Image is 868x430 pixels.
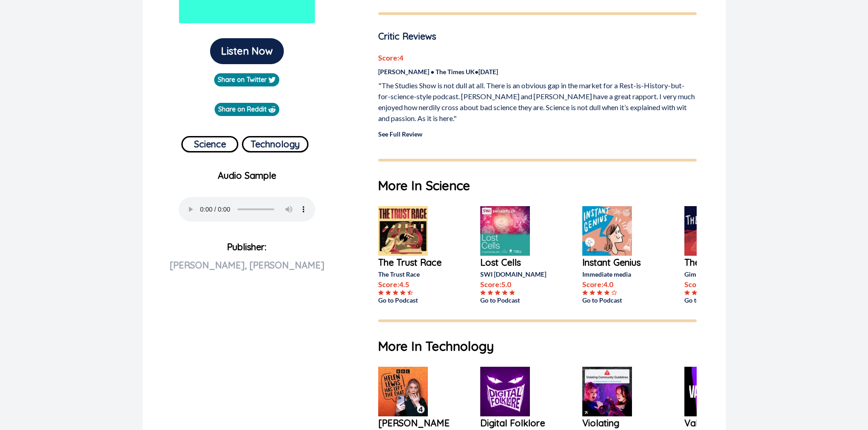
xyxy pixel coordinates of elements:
[480,269,553,279] p: SWI [DOMAIN_NAME]
[582,206,632,256] img: Instant Genius
[378,80,697,124] p: "The Studies Show is not dull at all. There is an obvious gap in the market for a Rest-is-History...
[582,295,655,305] a: Go to Podcast
[480,367,530,416] img: Digital Folklore
[150,169,344,182] p: Audio Sample
[582,256,655,269] a: Instant Genius
[181,136,238,152] button: Science
[378,206,428,256] img: The Trust Race
[582,367,632,416] img: Violating Community Guidelines with Brittany Broski and Sarah Schauer
[214,73,279,86] a: Share on Twitter
[582,279,655,290] p: Score: 4.0
[210,38,284,64] button: Listen Now
[378,367,428,416] img: Helen Lewis Has Left the Chat
[378,176,697,195] h1: More In Science
[684,256,757,269] a: The Habitat
[378,67,697,76] p: [PERSON_NAME] • The Times UK • [DATE]
[480,416,553,430] a: Digital Folklore
[684,279,757,290] p: Score: 5.0
[582,269,655,279] p: Immediate media
[378,279,451,290] p: Score: 4.5
[684,206,734,256] img: The Habitat
[169,259,324,271] span: [PERSON_NAME], [PERSON_NAME]
[378,269,451,279] p: The Trust Race
[179,197,315,222] audio: Your browser does not support the audio element
[480,256,553,269] a: Lost Cells
[242,136,308,152] button: Technology
[684,416,757,430] a: Validated
[378,30,697,43] p: Critic Reviews
[378,337,697,356] h1: More In Technology
[378,52,697,63] p: Score: 4
[480,279,553,290] p: Score: 5.0
[684,367,734,416] img: Validated
[480,206,530,256] img: Lost Cells
[480,295,553,305] a: Go to Podcast
[378,130,422,138] a: See Full Review
[684,269,757,279] p: Gimlet
[684,295,757,305] a: Go to Podcast
[215,103,279,116] a: Share on Reddit
[150,238,344,304] p: Publisher:
[378,295,451,305] a: Go to Podcast
[242,132,308,152] a: Technology
[181,132,238,152] a: Science
[378,256,451,269] a: The Trust Race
